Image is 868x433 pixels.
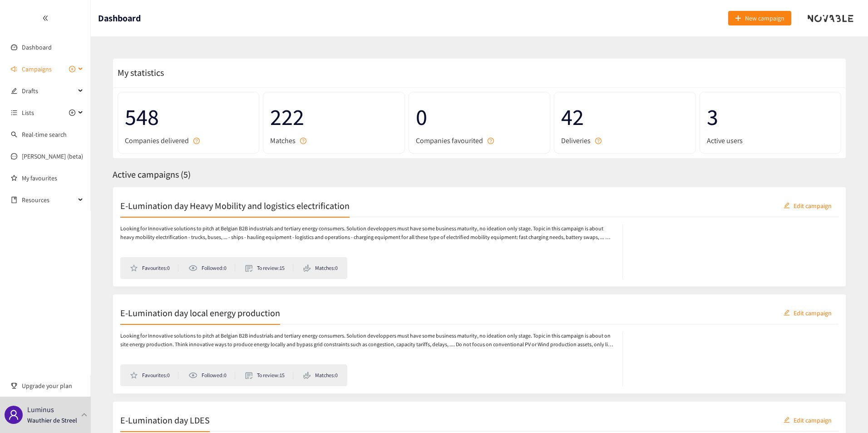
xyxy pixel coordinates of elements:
[193,138,200,144] span: question-circle
[707,99,834,135] span: 3
[270,135,296,146] span: Matches
[113,294,846,394] a: E-Lumination day local energy productioneditEdit campaignLooking for Innovative solutions to pitc...
[22,130,67,139] a: Real-time search
[120,224,613,242] p: Looking for Innovative solutions to pitch at Belgian B2B industrials and tertiary energy consumer...
[188,371,235,379] li: Followed: 0
[823,389,868,433] div: Widget de chat
[11,88,17,94] span: edit
[130,264,178,272] li: Favourites: 0
[270,99,397,135] span: 222
[22,169,84,187] a: My favourites
[22,191,75,209] span: Resources
[11,66,17,72] span: sound
[125,135,189,146] span: Companies delivered
[784,309,790,317] span: edit
[69,66,75,72] span: plus-circle
[777,413,838,427] button: editEdit campaign
[823,389,868,433] iframe: Chat Widget
[22,152,83,160] a: [PERSON_NAME] (beta)
[303,371,338,379] li: Matches: 0
[488,138,494,144] span: question-circle
[42,15,49,21] span: double-left
[784,202,790,209] span: edit
[728,11,791,25] button: plusNew campaign
[416,135,483,146] span: Companies favourited
[125,99,252,135] span: 548
[11,197,17,203] span: book
[120,306,280,319] h2: E-Lumination day local energy production
[595,138,602,144] span: question-circle
[784,417,790,424] span: edit
[245,264,293,272] li: To review: 15
[707,135,743,146] span: Active users
[777,198,838,213] button: editEdit campaign
[22,377,84,395] span: Upgrade your plan
[794,415,832,425] span: Edit campaign
[11,383,17,389] span: trophy
[794,200,832,210] span: Edit campaign
[27,404,54,415] p: Luminus
[113,187,846,287] a: E-Lumination day Heavy Mobility and logistics electrificationeditEdit campaignLooking for Innovat...
[735,15,741,22] span: plus
[8,409,19,420] span: user
[113,67,164,79] span: My statistics
[300,138,306,144] span: question-circle
[188,264,235,272] li: Followed: 0
[303,264,338,272] li: Matches: 0
[245,371,293,379] li: To review: 15
[11,109,17,116] span: unordered-list
[22,104,34,122] span: Lists
[120,199,350,212] h2: E-Lumination day Heavy Mobility and logistics electrification
[22,43,52,51] a: Dashboard
[745,13,784,23] span: New campaign
[120,332,613,349] p: Looking for Innovative solutions to pitch at Belgian B2B industrials and tertiary energy consumer...
[561,99,688,135] span: 42
[69,109,75,116] span: plus-circle
[777,305,838,320] button: editEdit campaign
[416,99,543,135] span: 0
[561,135,591,146] span: Deliveries
[27,415,77,425] p: Wauthier de Streel
[22,82,75,100] span: Drafts
[113,169,191,180] span: Active campaigns ( 5 )
[794,308,832,318] span: Edit campaign
[120,413,210,426] h2: E-Lumination day LDES
[130,371,178,379] li: Favourites: 0
[22,60,52,78] span: Campaigns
